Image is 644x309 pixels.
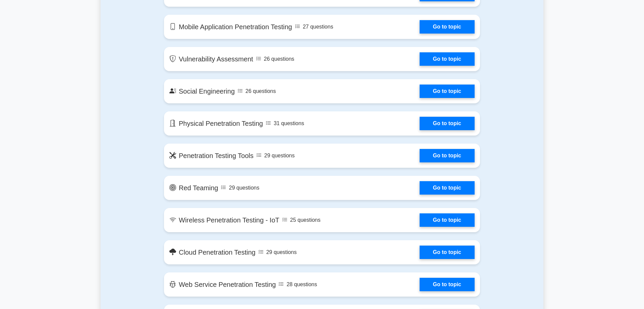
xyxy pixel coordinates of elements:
a: Go to topic [420,246,475,259]
a: Go to topic [420,149,475,162]
a: Go to topic [420,20,475,34]
a: Go to topic [420,278,475,291]
a: Go to topic [420,181,475,195]
a: Go to topic [420,52,475,66]
a: Go to topic [420,117,475,130]
a: Go to topic [420,85,475,98]
a: Go to topic [420,213,475,227]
